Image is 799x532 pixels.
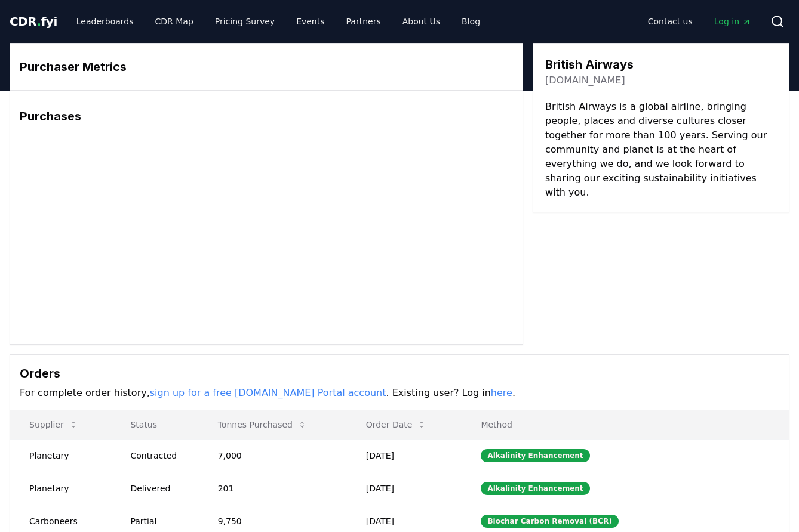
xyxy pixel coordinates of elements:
div: Partial [130,515,189,527]
a: [DOMAIN_NAME] [545,73,625,88]
span: . [37,14,41,29]
td: [DATE] [347,439,462,472]
a: Leaderboards [67,11,143,32]
a: Contact us [638,11,702,32]
td: 201 [199,472,347,505]
td: Planetary [10,439,111,472]
h3: British Airways [545,55,634,73]
span: CDR fyi [10,14,57,29]
div: Alkalinity Enhancement [481,449,589,462]
h3: Purchases [20,107,513,125]
a: Log in [705,11,761,32]
p: Method [471,419,779,431]
h3: Purchaser Metrics [20,58,513,76]
a: Events [287,11,334,32]
td: Planetary [10,472,111,505]
a: sign up for a free [DOMAIN_NAME] Portal account [150,387,386,398]
a: Pricing Survey [205,11,284,32]
p: For complete order history, . Existing user? Log in . [20,386,779,400]
h3: Orders [20,364,779,382]
nav: Main [67,11,490,32]
a: CDR.fyi [10,13,57,30]
button: Supplier [20,413,88,437]
a: CDR Map [146,11,203,32]
td: 7,000 [199,439,347,472]
nav: Main [638,11,761,32]
button: Tonnes Purchased [208,413,316,437]
p: British Airways is a global airline, bringing people, places and diverse cultures closer together... [545,100,777,200]
div: Alkalinity Enhancement [481,482,589,495]
div: Biochar Carbon Removal (BCR) [481,515,618,528]
a: Partners [337,11,391,32]
a: Blog [452,11,490,32]
p: Status [121,419,189,431]
a: here [491,387,512,398]
button: Order Date [357,413,437,437]
span: Log in [714,16,751,27]
a: About Us [393,11,450,32]
div: Contracted [130,450,189,462]
td: [DATE] [347,472,462,505]
div: Delivered [130,482,189,494]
